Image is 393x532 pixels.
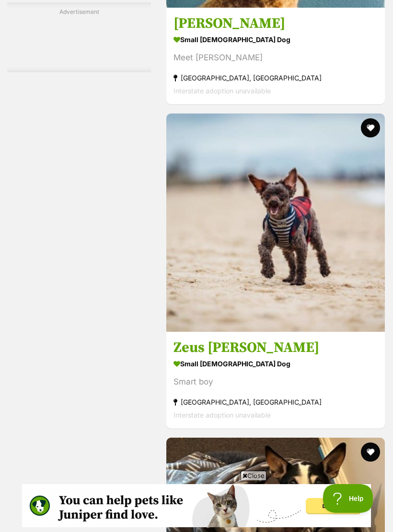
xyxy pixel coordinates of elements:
[361,118,380,137] button: favourite
[7,2,151,72] div: Advertisement
[173,396,378,408] strong: [GEOGRAPHIC_DATA], [GEOGRAPHIC_DATA]
[173,33,378,46] strong: small [DEMOGRAPHIC_DATA] Dog
[166,113,385,332] img: Zeus Rivero - Poodle Dog
[173,51,378,64] div: Meet [PERSON_NAME]
[166,331,385,429] a: Zeus [PERSON_NAME] small [DEMOGRAPHIC_DATA] Dog Smart boy [GEOGRAPHIC_DATA], [GEOGRAPHIC_DATA] In...
[241,471,266,480] span: Close
[173,339,378,357] h3: Zeus [PERSON_NAME]
[22,484,371,527] iframe: Advertisement
[173,87,271,95] span: Interstate adoption unavailable
[173,71,378,84] strong: [GEOGRAPHIC_DATA], [GEOGRAPHIC_DATA]
[173,14,378,33] h3: [PERSON_NAME]
[173,411,271,419] span: Interstate adoption unavailable
[166,7,385,104] a: [PERSON_NAME] small [DEMOGRAPHIC_DATA] Dog Meet [PERSON_NAME] [GEOGRAPHIC_DATA], [GEOGRAPHIC_DATA...
[361,442,380,462] button: favourite
[173,357,378,371] strong: small [DEMOGRAPHIC_DATA] Dog
[323,484,374,513] iframe: Help Scout Beacon - Open
[173,375,378,388] div: Smart boy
